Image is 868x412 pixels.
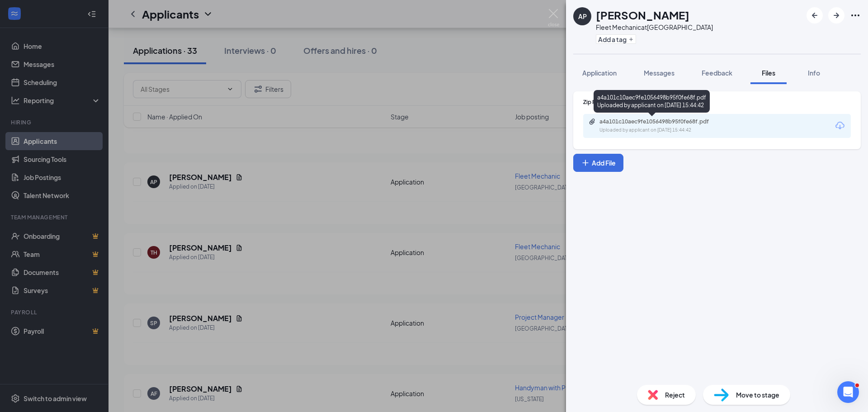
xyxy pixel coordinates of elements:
div: a4a101c10aec9fe1056498b95f0fe68f.pdf [599,118,726,125]
svg: Plus [581,158,590,167]
svg: Paperclip [589,118,596,125]
button: ArrowRight [828,7,844,24]
button: Add FilePlus [573,154,623,172]
svg: Download [835,120,845,131]
span: Messages [644,69,675,77]
div: Zip Recruiter Resume [583,98,851,106]
h1: [PERSON_NAME] [596,7,689,23]
iframe: Intercom live chat [837,381,859,403]
button: PlusAdd a tag [596,34,636,44]
a: Paperclipa4a101c10aec9fe1056498b95f0fe68f.pdfUploaded by applicant on [DATE] 15:44:42 [589,118,735,134]
button: ArrowLeftNew [807,7,823,24]
div: AP [578,12,587,21]
svg: Plus [628,37,634,42]
div: Uploaded by applicant on [DATE] 15:44:42 [599,127,735,134]
svg: ArrowRight [831,10,842,21]
span: Info [808,69,820,77]
span: Move to stage [736,390,779,400]
span: Application [582,69,617,77]
span: Files [762,69,775,77]
span: Feedback [702,69,732,77]
div: a4a101c10aec9fe1056498b95f0fe68f.pdf Uploaded by applicant on [DATE] 15:44:42 [594,90,710,113]
div: Fleet Mechanic at [GEOGRAPHIC_DATA] [596,23,713,32]
svg: ArrowLeftNew [809,10,820,21]
span: Reject [665,390,685,400]
svg: Ellipses [850,10,861,21]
